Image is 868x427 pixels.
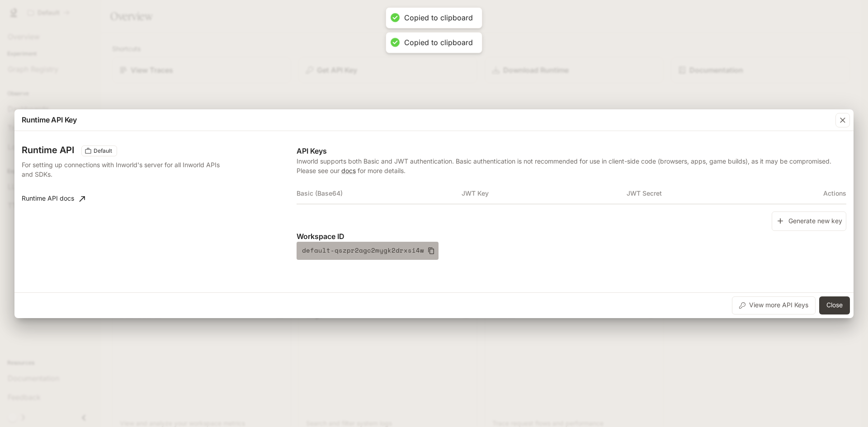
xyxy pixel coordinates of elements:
[81,145,117,156] div: These keys will apply to your current workspace only
[404,13,473,23] div: Copied to clipboard
[22,145,74,155] h3: Runtime API
[90,147,116,155] span: Default
[297,183,462,204] th: Basic (Base64)
[297,145,846,156] p: API Keys
[772,211,846,231] button: Generate new key
[627,183,792,204] th: JWT Secret
[732,296,816,314] button: View more API Keys
[297,231,846,242] p: Workspace ID
[819,296,850,314] button: Close
[22,114,77,125] p: Runtime API Key
[791,183,846,204] th: Actions
[404,38,473,47] div: Copied to clipboard
[341,167,356,174] a: docs
[297,242,439,260] button: default-qszpr2agc2mygk2drxsi4w
[22,160,222,179] p: For setting up connections with Inworld's server for all Inworld APIs and SDKs.
[462,183,627,204] th: JWT Key
[18,190,89,208] a: Runtime API docs
[297,156,846,175] p: Inworld supports both Basic and JWT authentication. Basic authentication is not recommended for u...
